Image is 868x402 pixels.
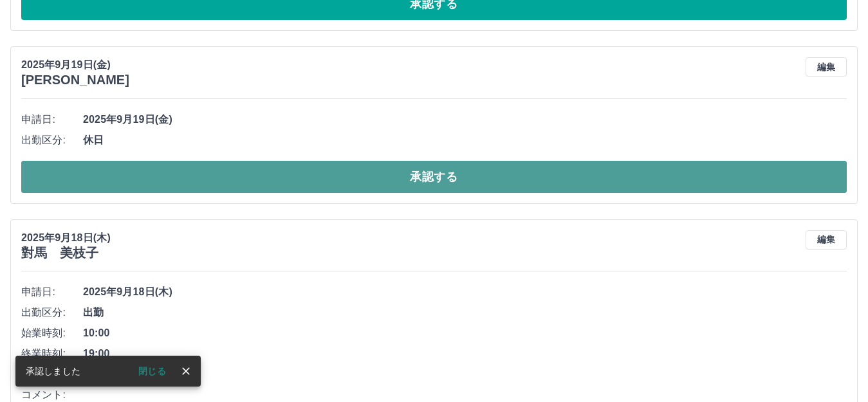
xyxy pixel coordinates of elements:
span: 申請日: [21,284,83,300]
p: 2025年9月18日(木) [21,230,111,246]
span: 終業時刻: [21,346,83,361]
button: 承認する [21,161,847,193]
button: 編集 [806,57,847,77]
span: 2025年9月18日(木) [83,284,847,300]
h3: [PERSON_NAME] [21,73,129,87]
span: 出勤区分: [21,132,83,148]
span: 2025年9月19日(金) [83,112,847,127]
span: 休日 [83,132,847,148]
span: 19:00 [83,346,847,361]
h3: 對馬 美枝子 [21,246,111,260]
span: 申請日: [21,112,83,127]
span: 1時間0分 [83,367,847,382]
p: 2025年9月19日(金) [21,57,129,73]
button: 編集 [806,230,847,250]
span: 始業時刻: [21,325,83,341]
span: 10:00 [83,325,847,341]
div: 承認しました [26,360,80,383]
span: 出勤区分: [21,305,83,320]
span: 出勤 [83,305,847,320]
button: close [176,361,196,381]
button: 閉じる [128,361,176,381]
